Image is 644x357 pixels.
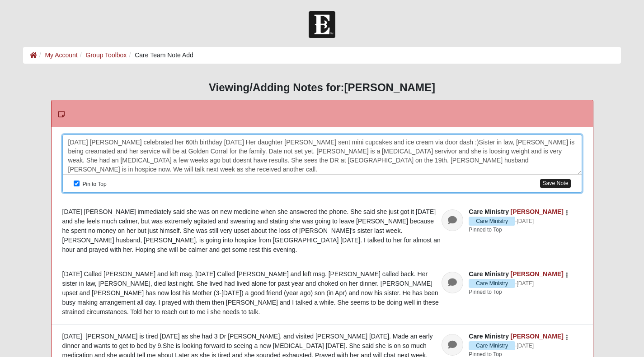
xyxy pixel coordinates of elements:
div: [DATE] [PERSON_NAME] immediately said she was on new medicine when she answered the phone. She sa... [62,207,582,255]
span: Care Ministry [469,279,515,288]
span: Care Ministry [469,270,509,278]
span: · [469,279,517,288]
time: July 24, 2025, 4:32 PM [517,280,534,287]
div: [DATE] [PERSON_NAME] celebrated her 60th birthday [DATE] Her daughter [PERSON_NAME] sent mini cup... [63,135,582,175]
a: Page Properties (Alt+P) [622,341,638,354]
a: [DATE] [517,279,534,287]
a: [PERSON_NAME] [511,270,564,278]
div: [DATE] Called [PERSON_NAME] and left msg. [DATE] Called [PERSON_NAME] and left msg. [PERSON_NAME]... [62,269,582,317]
a: Block Configuration (Alt-B) [606,341,622,354]
span: HTML Size: 64 KB [137,346,187,354]
a: [DATE] [517,217,534,225]
a: Web cache enabled [194,345,199,354]
li: Care Team Note Add [127,51,193,60]
a: Group Toolbox [86,51,127,59]
a: [PERSON_NAME] [511,333,564,340]
div: Pinned to Top [469,226,565,234]
input: Pin to Top [74,181,80,186]
img: Church of Eleven22 Logo [309,11,335,38]
span: ViewState Size: 2 KB [74,346,130,354]
strong: [PERSON_NAME] [344,81,435,93]
div: Pinned to Top [469,288,565,296]
a: My Account [45,51,77,59]
a: [PERSON_NAME] [511,208,564,215]
span: Care Ministry [469,217,515,226]
span: · [469,217,517,226]
button: Save Note [540,179,570,188]
span: Pin to Top [83,181,107,187]
a: Page Load Time: 0.86s [9,347,64,353]
span: Care Ministry [469,208,509,215]
time: July 30, 2025, 5:31 PM [517,218,534,224]
h3: Viewing/Adding Notes for: [23,81,621,94]
span: Care Ministry [469,333,509,340]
